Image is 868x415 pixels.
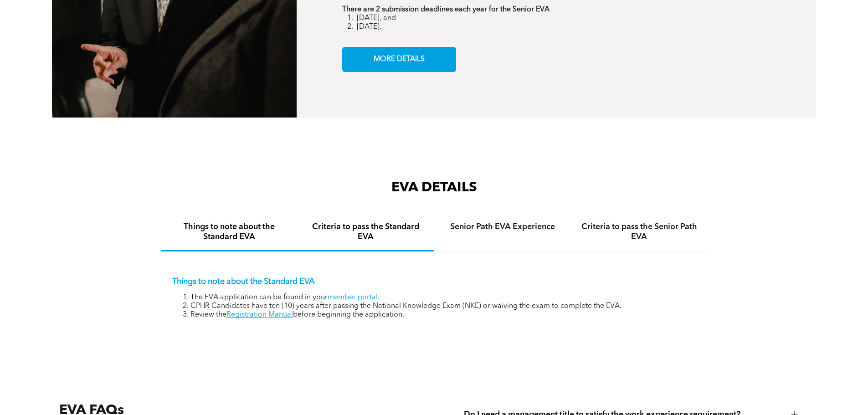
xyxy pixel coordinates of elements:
h4: Senior Path EVA Experience [442,222,563,232]
span: MORE DETAILS [370,51,428,68]
span: [DATE], and [357,15,396,22]
a: MORE DETAILS [342,47,456,72]
h4: Things to note about the Standard EVA [169,222,289,242]
h4: Criteria to pass the Standard EVA [306,222,426,242]
li: The EVA application can be found in your [190,293,696,302]
span: [DATE]. [357,23,381,31]
span: EVA DETAILS [391,181,477,195]
p: Things to note about the Standard EVA [172,277,696,287]
li: Review the before beginning the application. [190,311,696,319]
li: CPHR Candidates have ten (10) years after passing the National Knowledge Exam (NKE) or waiving th... [190,302,696,311]
h4: Criteria to pass the Senior Path EVA [579,222,699,242]
a: member portal. [328,294,380,301]
a: Registration Manual [226,311,293,318]
strong: There are 2 submission deadlines each year for the Senior EVA [342,6,550,13]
